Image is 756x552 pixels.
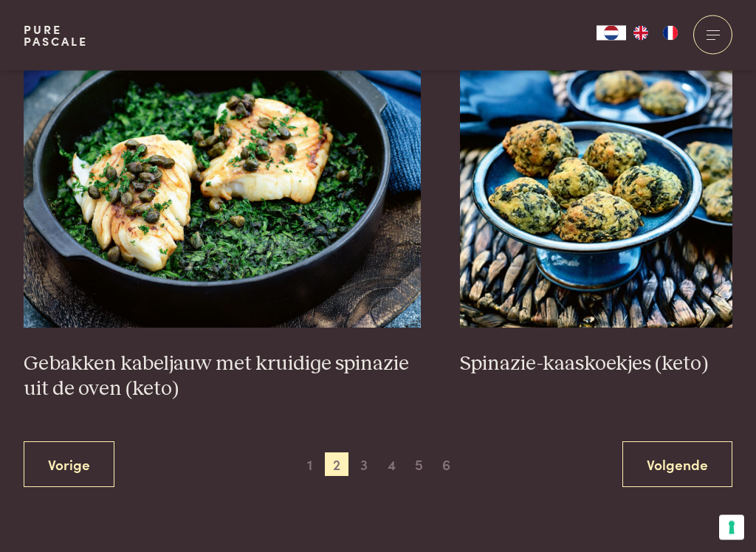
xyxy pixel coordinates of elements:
[597,26,626,41] a: NL
[24,33,421,403] a: Gebakken kabeljauw met kruidige spinazie uit de oven (keto) Gebakken kabeljauw met kruidige spina...
[460,33,732,377] a: Spinazie-kaaskoekjes (keto) Spinazie-kaaskoekjes (keto)
[597,26,685,41] aside: Language selected: Nederlands
[408,453,431,477] span: 5
[460,33,732,328] img: Spinazie-kaaskoekjes (keto)
[24,24,88,47] a: PurePascale
[298,453,321,477] span: 1
[24,33,421,328] img: Gebakken kabeljauw met kruidige spinazie uit de oven (keto)
[622,442,732,489] a: Volgende
[460,352,732,378] h3: Spinazie-kaaskoekjes (keto)
[352,453,376,477] span: 3
[626,26,656,41] a: EN
[656,26,685,41] a: FR
[626,26,685,41] ul: Language list
[24,352,421,403] h3: Gebakken kabeljauw met kruidige spinazie uit de oven (keto)
[380,453,404,477] span: 4
[325,453,348,477] span: 2
[435,453,458,477] span: 6
[597,26,626,41] div: Language
[719,515,744,540] button: Uw voorkeuren voor toestemming voor trackingtechnologieën
[24,442,114,489] a: Vorige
